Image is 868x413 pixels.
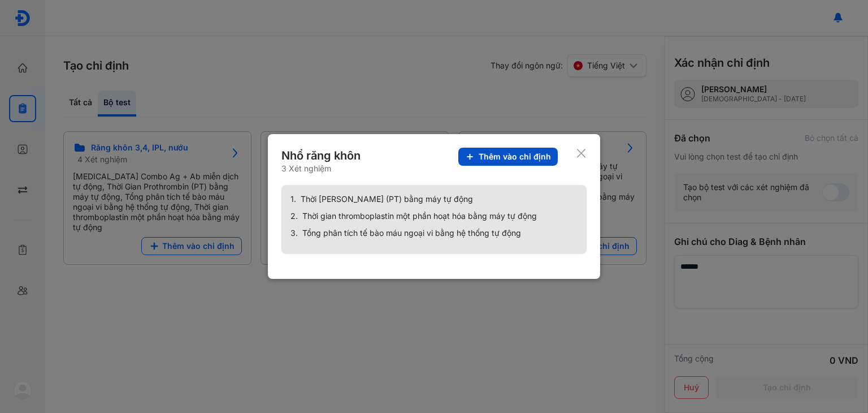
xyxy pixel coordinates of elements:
[290,194,296,204] span: 1.
[290,211,298,221] span: 2.
[302,211,537,221] span: Thời gian thromboplastin một phần hoạt hóa bằng máy tự động
[281,148,363,164] div: Nhổ răng khôn
[290,228,298,238] span: 3.
[479,152,551,162] span: Thêm vào chỉ định
[458,148,558,166] button: Thêm vào chỉ định
[302,228,521,238] span: Tổng phân tích tế bào máu ngoại vi bằng hệ thống tự động
[301,194,473,204] span: Thời [PERSON_NAME] (PT) bằng máy tự động
[281,164,363,174] div: 3 Xét nghiệm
